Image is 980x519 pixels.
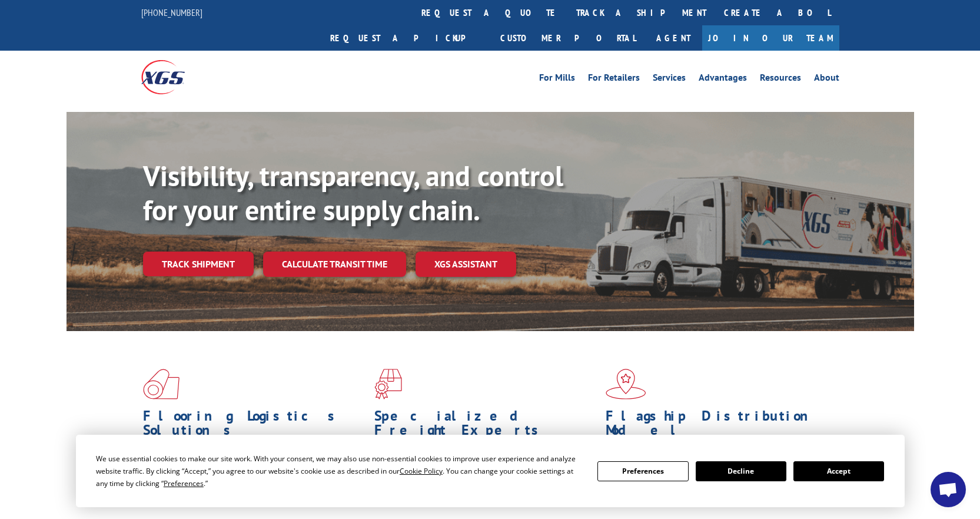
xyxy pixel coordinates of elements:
[374,496,521,510] a: Learn More >
[321,25,491,51] a: Request a pickup
[143,369,180,399] img: xgs-icon-total-supply-chain-intelligence-red
[263,252,406,277] a: Calculate transit time
[645,25,702,51] a: Agent
[702,25,839,51] a: Join Our Team
[374,369,402,399] img: xgs-icon-focused-on-flooring-red
[696,461,786,481] button: Decline
[491,25,645,51] a: Customer Portal
[588,73,640,86] a: For Retailers
[143,252,254,276] a: Track shipment
[606,409,828,443] h1: Flagship Distribution Model
[76,435,905,507] div: Cookie Consent Prompt
[374,409,597,443] h1: Specialized Freight Experts
[793,461,884,481] button: Accept
[164,478,204,488] span: Preferences
[96,452,583,490] div: We use essential cookies to make our site work. With your consent, we may also use non-essential ...
[416,252,516,277] a: XGS ASSISTANT
[606,369,646,399] img: xgs-icon-flagship-distribution-model-red
[143,496,290,510] a: Learn More >
[400,466,443,476] span: Cookie Policy
[931,472,966,507] div: Open chat
[143,157,563,228] b: Visibility, transparency, and control for your entire supply chain.
[760,73,801,86] a: Resources
[597,461,688,481] button: Preferences
[699,73,747,86] a: Advantages
[143,409,366,443] h1: Flooring Logistics Solutions
[653,73,686,86] a: Services
[539,73,575,86] a: For Mills
[814,73,839,86] a: About
[141,6,202,18] a: [PHONE_NUMBER]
